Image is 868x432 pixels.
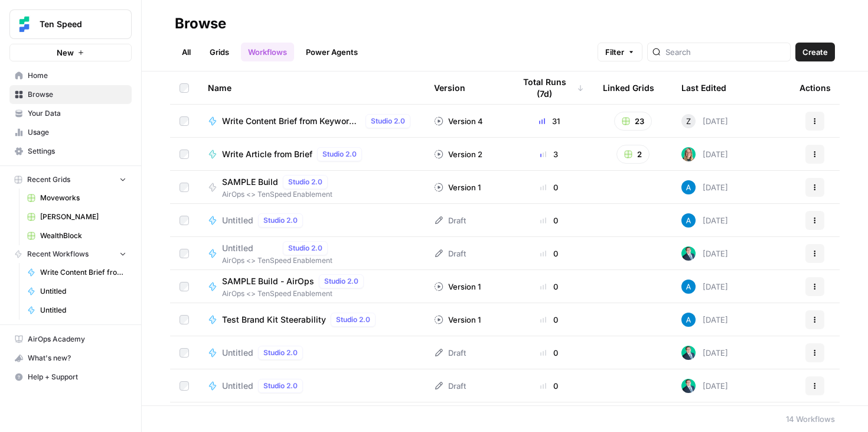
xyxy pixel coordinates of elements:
span: Studio 2.0 [322,149,357,160]
div: 0 [514,181,584,193]
div: 0 [514,380,584,392]
span: Studio 2.0 [336,314,370,325]
button: Recent Grids [9,171,132,189]
span: Untitled [222,380,253,392]
span: Untitled [40,286,126,297]
span: Untitled [222,215,253,226]
div: Last Edited [681,72,726,104]
div: Draft [434,347,466,359]
a: Write Content Brief from Keyword [DEV] [22,263,132,282]
input: Search [665,46,785,58]
div: Linked Grids [603,72,654,104]
span: Studio 2.0 [324,276,358,287]
span: New [57,47,74,59]
div: [DATE] [681,379,728,393]
span: Usage [28,127,126,138]
button: 23 [614,112,652,131]
a: Your Data [9,104,132,123]
div: 14 Workflows [786,413,835,425]
a: UntitledStudio 2.0 [208,213,415,228]
button: Create [795,43,835,61]
a: WealthBlock [22,226,132,245]
button: What's new? [9,349,132,368]
div: [DATE] [681,280,728,294]
div: Version 4 [434,115,483,127]
span: Untitled [222,242,278,254]
div: Draft [434,380,466,392]
div: 0 [514,281,584,293]
img: o3cqybgnmipr355j8nz4zpq1mc6x [681,313,696,327]
a: Untitled [22,301,132,320]
span: Browse [28,89,126,100]
a: Write Content Brief from Keyword [DEV]Studio 2.0 [208,114,415,128]
div: Draft [434,248,466,259]
img: o3cqybgnmipr355j8nz4zpq1mc6x [681,280,696,294]
span: AirOps <> TenSpeed Enablement [222,189,332,200]
span: Studio 2.0 [371,116,405,126]
div: 0 [514,215,584,226]
span: Studio 2.0 [288,243,322,254]
span: Studio 2.0 [288,177,322,187]
div: Version 1 [434,314,481,326]
img: Ten Speed Logo [14,14,35,35]
span: Untitled [40,305,126,316]
div: Actions [800,72,831,104]
a: UntitledStudio 2.0 [208,346,415,360]
div: What's new? [10,349,131,367]
div: 0 [514,248,584,259]
div: [DATE] [681,346,728,360]
img: o3cqybgnmipr355j8nz4zpq1mc6x [681,213,696,228]
a: SAMPLE BuildStudio 2.0AirOps <> TenSpeed Enablement [208,175,415,200]
a: AirOps Academy [9,330,132,349]
button: Help + Support [9,368,132,386]
div: [DATE] [681,313,728,327]
span: Settings [28,146,126,157]
div: Name [208,72,415,104]
span: Moveworks [40,193,126,203]
a: Untitled [22,282,132,301]
div: [DATE] [681,246,728,261]
a: All [175,43,198,61]
span: Untitled [222,347,253,359]
button: Filter [598,43,642,61]
a: Moveworks [22,189,132,207]
a: [PERSON_NAME] [22,207,132,226]
span: WealthBlock [40,230,126,241]
span: Your Data [28,108,126,119]
a: Test Brand Kit SteerabilityStudio 2.0 [208,313,415,327]
div: 31 [514,115,584,127]
a: Usage [9,123,132,142]
span: Create [802,46,828,58]
span: [PERSON_NAME] [40,212,126,222]
div: [DATE] [681,213,728,228]
span: Filter [605,46,624,58]
img: loq7q7lwz012dtl6ci9jrncps3v6 [681,379,696,393]
span: Studio 2.0 [263,215,298,226]
span: Ten Speed [40,18,111,30]
span: Recent Workflows [27,249,89,259]
div: [DATE] [681,147,728,161]
span: Z [686,115,691,127]
span: Write Content Brief from Keyword [DEV] [40,267,126,278]
div: [DATE] [681,114,728,128]
span: Studio 2.0 [263,381,298,391]
a: UntitledStudio 2.0 [208,379,415,393]
a: Workflows [241,43,294,61]
span: Recent Grids [27,174,70,185]
div: 3 [514,148,584,160]
div: [DATE] [681,180,728,194]
span: Help + Support [28,372,126,382]
div: Browse [175,14,226,33]
a: Power Agents [299,43,365,61]
img: clj2pqnt5d80yvglzqbzt3r6x08a [681,147,696,161]
span: Test Brand Kit Steerability [222,314,326,326]
span: Write Content Brief from Keyword [DEV] [222,115,361,127]
span: SAMPLE Build [222,176,278,188]
div: 0 [514,347,584,359]
span: AirOps Academy [28,334,126,345]
a: Write Article from BriefStudio 2.0 [208,147,415,161]
a: Settings [9,142,132,161]
span: Write Article from Brief [222,148,312,160]
span: SAMPLE Build - AirOps [222,275,314,287]
a: Home [9,66,132,85]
